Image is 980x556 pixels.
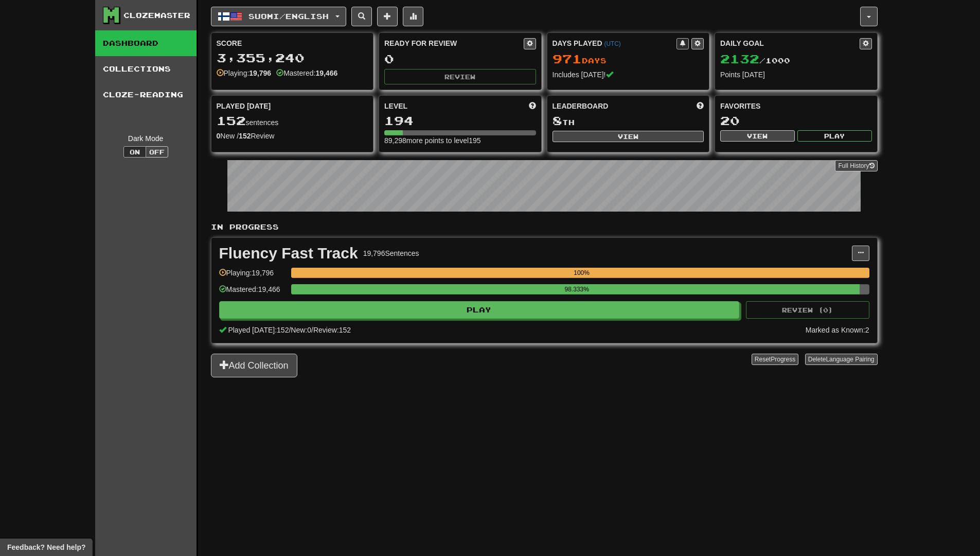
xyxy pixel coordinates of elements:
div: Dark Mode [103,133,189,144]
p: In Progress [211,222,878,232]
div: Fluency Fast Track [219,246,358,261]
strong: 19,796 [249,69,271,77]
span: Level [384,101,407,111]
button: Play [797,130,872,142]
span: 971 [553,51,582,66]
div: 89,298 more points to level 195 [384,135,536,146]
span: Progress [771,356,795,363]
button: Off [146,146,168,158]
div: Mastered: 19,466 [219,284,286,301]
strong: 0 [217,132,221,140]
span: Open feedback widget [7,542,85,552]
button: On [123,146,146,158]
span: 8 [553,113,562,128]
div: 0 [384,53,536,65]
div: 20 [720,114,872,127]
div: sentences [217,114,368,128]
span: Played [DATE]: 152 [228,326,289,334]
div: Playing: [217,68,272,78]
span: Review: 152 [313,326,351,334]
div: Includes [DATE]! [553,69,704,80]
a: Dashboard [95,30,197,56]
span: Language Pairing [826,356,874,363]
div: Clozemaster [123,10,190,21]
a: Full History [835,160,877,171]
div: Favorites [720,101,872,111]
div: 98.333% [294,284,860,294]
a: Collections [95,56,197,82]
span: Score more points to level up [529,101,536,111]
strong: 152 [239,132,251,140]
div: Day s [553,53,704,66]
a: Cloze-Reading [95,82,197,108]
button: View [553,131,704,142]
div: 19,796 Sentences [363,248,419,258]
span: Leaderboard [553,101,609,111]
span: New: 0 [291,326,311,334]
button: Play [219,301,740,319]
div: Mastered: [276,68,337,78]
div: 100% [294,268,869,278]
span: This week in points, UTC [697,101,704,111]
div: New / Review [217,131,368,141]
span: 2132 [720,51,759,66]
button: Review [384,69,536,84]
div: Playing: 19,796 [219,268,286,285]
span: Suomi / English [248,12,329,21]
button: Suomi/English [211,7,346,26]
div: Daily Goal [720,38,860,49]
div: Marked as Known: 2 [806,325,869,335]
button: Add Collection [211,354,297,377]
button: View [720,130,795,142]
button: DeleteLanguage Pairing [805,354,878,365]
span: / [289,326,291,334]
button: Add sentence to collection [377,7,398,26]
span: 152 [217,113,246,128]
button: ResetProgress [752,354,798,365]
div: Points [DATE] [720,69,872,80]
span: / 1000 [720,56,790,65]
strong: 19,466 [315,69,337,77]
div: Score [217,38,368,48]
div: th [553,114,704,128]
button: Search sentences [351,7,372,26]
div: Days Played [553,38,677,48]
a: (UTC) [604,40,620,47]
div: Ready for Review [384,38,524,48]
span: Played [DATE] [217,101,271,111]
div: 194 [384,114,536,127]
button: Review (0) [746,301,869,319]
div: 3,355,240 [217,51,368,64]
button: More stats [403,7,423,26]
span: / [311,326,313,334]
